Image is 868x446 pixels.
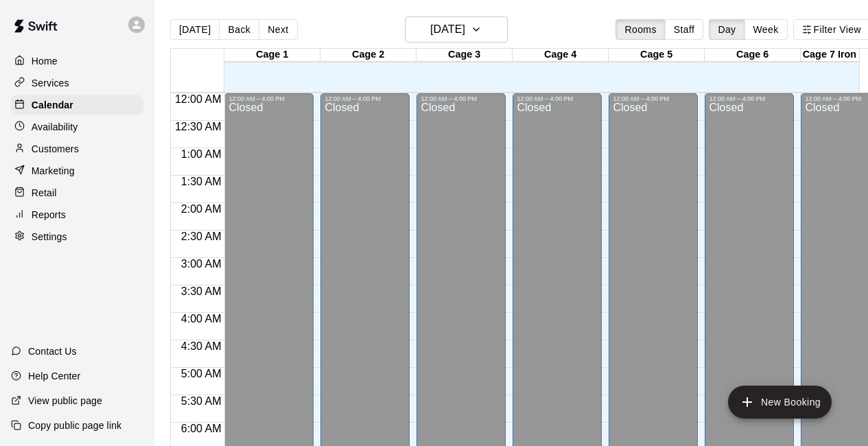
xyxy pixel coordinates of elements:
span: 2:00 AM [178,203,225,215]
a: Marketing [11,161,143,181]
span: 3:30 AM [178,285,225,297]
span: 5:00 AM [178,368,225,379]
button: Next [259,19,297,40]
div: Cage 1 [224,49,320,62]
span: 1:30 AM [178,176,225,187]
p: Marketing [32,164,75,178]
button: Rooms [615,19,665,40]
h6: [DATE] [430,20,465,39]
p: Services [32,76,69,90]
span: 2:30 AM [178,231,225,242]
a: Availability [11,117,143,137]
button: [DATE] [405,16,508,43]
p: Calendar [32,98,73,112]
div: 12:00 AM – 4:00 PM [517,95,598,102]
div: 12:00 AM – 4:00 PM [709,95,790,102]
span: 4:00 AM [178,313,225,325]
a: Home [11,51,143,71]
p: Settings [32,230,67,244]
button: Week [744,19,788,40]
p: Help Center [28,369,80,383]
a: Retail [11,183,143,203]
a: Customers [11,139,143,159]
span: 12:30 AM [172,121,225,132]
a: Calendar [11,95,143,115]
div: Cage 4 [513,49,609,62]
div: 12:00 AM – 4:00 PM [613,95,694,102]
span: 6:00 AM [178,423,225,434]
a: Reports [11,204,143,225]
div: 12:00 AM – 4:00 PM [325,95,406,102]
p: Availability [32,120,78,134]
p: Contact Us [28,344,77,358]
button: add [728,386,832,419]
button: [DATE] [170,19,220,40]
span: 12:00 AM [172,93,225,105]
p: Home [32,54,58,68]
p: Reports [32,208,66,222]
p: Copy public page link [28,419,121,432]
div: Cage 5 [609,49,705,62]
p: Retail [32,186,57,200]
div: Cage 6 [705,49,801,62]
p: Customers [32,142,79,156]
span: 3:00 AM [178,258,225,270]
span: 1:00 AM [178,148,225,160]
a: Settings [11,226,143,247]
button: Day [709,19,744,40]
button: Back [219,19,259,40]
span: 4:30 AM [178,340,225,352]
div: Cage 2 [320,49,417,62]
div: Cage 3 [417,49,513,62]
span: 5:30 AM [178,395,225,407]
p: View public page [28,394,102,408]
a: Services [11,73,143,93]
button: Staff [665,19,704,40]
div: 12:00 AM – 4:00 PM [228,95,309,102]
div: 12:00 AM – 4:00 PM [421,95,502,102]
